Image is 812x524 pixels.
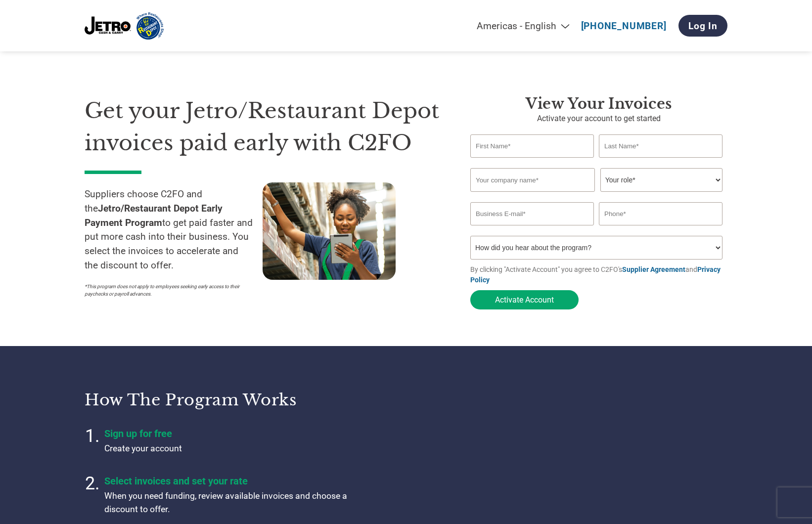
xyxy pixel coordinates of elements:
h1: Get your Jetro/Restaurant Depot invoices paid early with C2FO [85,95,441,159]
div: Inavlid Phone Number [599,226,722,232]
a: Supplier Agreement [622,265,685,273]
p: When you need funding, review available invoices and choose a discount to offer. [104,489,352,516]
img: Jetro/Restaurant Depot [85,12,164,40]
img: supply chain worker [263,182,396,280]
h3: View Your Invoices [470,95,727,113]
div: Inavlid Email Address [470,226,594,232]
a: [PHONE_NUMBER] [581,20,667,32]
div: Invalid first name or first name is too long [470,159,594,164]
input: Invalid Email format [470,202,594,225]
input: Phone* [599,202,722,225]
strong: Jetro/Restaurant Depot Early Payment Program [85,203,223,228]
select: Title/Role [600,168,722,192]
div: Invalid last name or last name is too long [599,159,722,164]
button: Activate Account [470,290,579,309]
h4: Sign up for free [104,428,352,439]
a: Log In [678,15,727,37]
h4: Select invoices and set your rate [104,475,352,487]
h3: How the program works [85,390,394,410]
p: By clicking "Activate Account" you agree to C2FO's and [470,264,727,285]
p: Suppliers choose C2FO and the to get paid faster and put more cash into their business. You selec... [85,187,263,273]
p: Activate your account to get started [470,113,727,125]
p: Create your account [104,442,352,455]
p: *This program does not apply to employees seeking early access to their paychecks or payroll adva... [85,283,253,298]
input: Your company name* [470,168,595,192]
input: First Name* [470,134,594,158]
div: Invalid company name or company name is too long [470,193,722,198]
input: Last Name* [599,134,722,158]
